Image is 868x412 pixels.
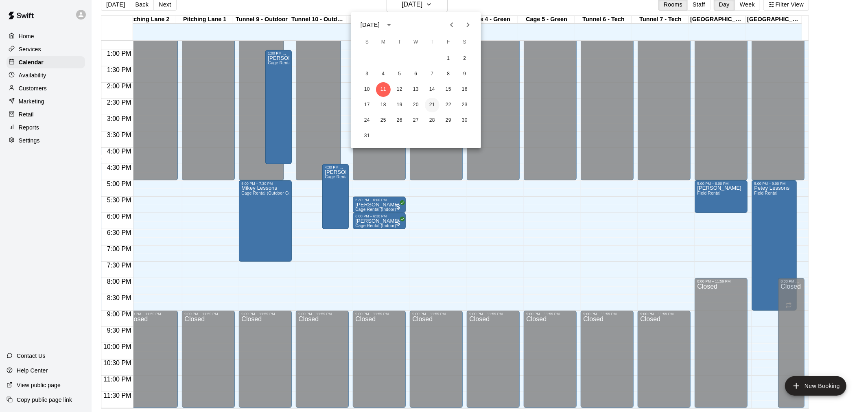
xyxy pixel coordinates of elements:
[457,82,472,97] button: 16
[360,129,374,143] button: 31
[409,67,423,81] button: 6
[444,17,460,33] button: Previous month
[441,34,456,50] span: Friday
[360,113,374,128] button: 24
[376,98,391,112] button: 18
[392,98,407,112] button: 19
[457,67,472,81] button: 9
[409,34,423,50] span: Wednesday
[376,113,391,128] button: 25
[460,17,476,33] button: Next month
[457,51,472,66] button: 2
[360,67,374,81] button: 3
[382,18,396,32] button: calendar view is open, switch to year view
[392,82,407,97] button: 12
[441,82,456,97] button: 15
[409,82,423,97] button: 13
[376,82,391,97] button: 11
[457,98,472,112] button: 23
[392,113,407,128] button: 26
[392,34,407,50] span: Tuesday
[425,82,439,97] button: 14
[376,67,391,81] button: 4
[360,98,374,112] button: 17
[441,98,456,112] button: 22
[441,51,456,66] button: 1
[376,34,391,50] span: Monday
[425,34,439,50] span: Thursday
[360,34,374,50] span: Sunday
[425,98,439,112] button: 21
[360,82,374,97] button: 10
[441,113,456,128] button: 29
[457,34,472,50] span: Saturday
[409,98,423,112] button: 20
[392,67,407,81] button: 5
[457,113,472,128] button: 30
[441,67,456,81] button: 8
[425,113,439,128] button: 28
[425,67,439,81] button: 7
[361,21,380,29] div: [DATE]
[409,113,423,128] button: 27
